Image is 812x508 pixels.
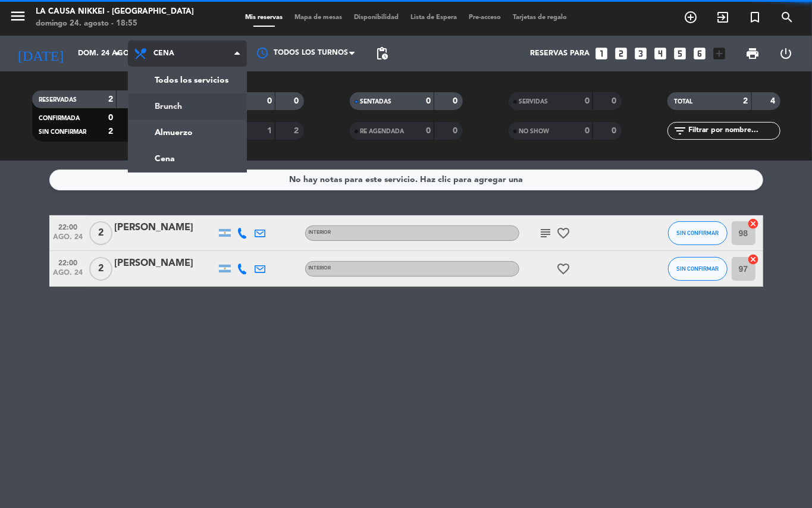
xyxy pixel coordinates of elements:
[115,256,216,271] div: [PERSON_NAME]
[360,128,405,134] span: RE AGENDADA
[463,14,507,21] span: Pre-acceso
[712,46,728,61] i: add_box
[426,127,431,135] strong: 0
[108,95,113,104] strong: 2
[770,97,777,105] strong: 4
[54,233,83,247] span: ago. 24
[54,255,83,269] span: 22:00
[507,14,573,21] span: Tarjetas de regalo
[309,266,331,271] span: INTERIOR
[675,99,693,105] span: TOTAL
[115,220,216,236] div: [PERSON_NAME]
[128,67,246,93] a: Todos los servicios
[39,115,80,121] span: CONFIRMADA
[614,46,629,61] i: looks_two
[684,10,698,24] i: add_circle_outline
[108,114,113,122] strong: 0
[748,10,762,24] i: turned_in_not
[9,40,72,67] i: [DATE]
[673,46,688,61] i: looks_5
[668,221,728,245] button: SIN CONFIRMAR
[153,49,174,58] span: Cena
[108,127,113,136] strong: 2
[9,7,27,29] button: menu
[748,218,760,230] i: cancel
[267,97,272,105] strong: 0
[612,97,619,105] strong: 0
[309,230,331,235] span: INTERIOR
[585,127,590,135] strong: 0
[294,127,301,135] strong: 2
[779,46,794,61] i: power_settings_new
[36,18,194,30] div: domingo 24. agosto - 18:55
[360,99,392,105] span: SENTADAS
[519,99,548,105] span: SERVIDAS
[585,97,590,105] strong: 0
[634,46,649,61] i: looks_3
[294,97,301,105] strong: 0
[453,97,460,105] strong: 0
[531,49,590,58] span: Reservas para
[39,129,87,135] span: SIN CONFIRMAR
[267,127,272,135] strong: 1
[54,269,83,283] span: ago. 24
[239,14,289,21] span: Mis reservas
[668,257,728,281] button: SIN CONFIRMAR
[36,6,194,18] div: La Causa Nikkei - [GEOGRAPHIC_DATA]
[405,14,463,21] span: Lista de Espera
[557,262,571,276] i: favorite_border
[128,146,246,172] a: Cena
[716,10,730,24] i: exit_to_app
[539,226,553,240] i: subject
[453,127,460,135] strong: 0
[688,124,780,137] input: Filtrar por nombre...
[653,46,669,61] i: looks_4
[128,93,246,120] a: Brunch
[39,97,77,103] span: RESERVADAS
[375,46,389,61] span: pending_actions
[89,221,112,245] span: 2
[676,230,719,236] span: SIN CONFIRMAR
[612,127,619,135] strong: 0
[557,226,571,240] i: favorite_border
[89,257,112,281] span: 2
[748,253,760,265] i: cancel
[348,14,405,21] span: Disponibilidad
[744,97,748,105] strong: 2
[289,173,523,187] div: No hay notas para este servicio. Haz clic para agregar una
[128,120,246,146] a: Almuerzo
[745,46,760,61] span: print
[111,46,125,61] i: arrow_drop_down
[289,14,348,21] span: Mapa de mesas
[519,128,550,134] span: NO SHOW
[426,97,431,105] strong: 0
[54,219,83,233] span: 22:00
[780,10,794,24] i: search
[594,46,610,61] i: looks_one
[676,265,719,272] span: SIN CONFIRMAR
[692,46,708,61] i: looks_6
[9,7,27,25] i: menu
[769,36,803,71] div: LOG OUT
[673,124,688,138] i: filter_list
